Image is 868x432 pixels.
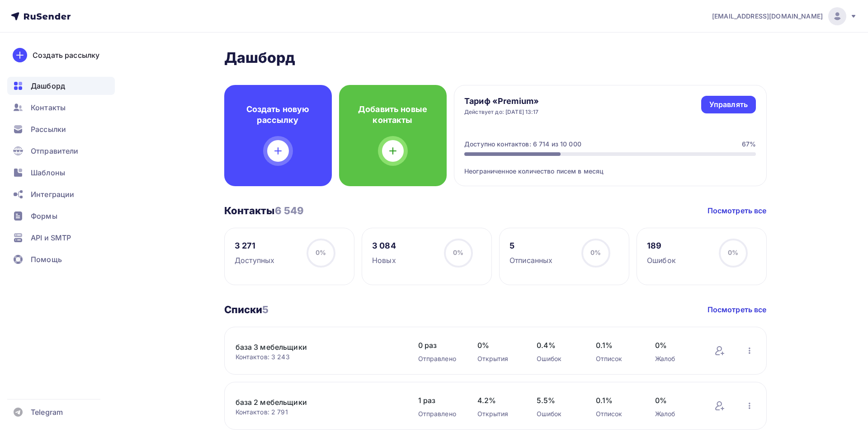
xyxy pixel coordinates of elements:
[316,249,326,256] span: 0%
[728,249,738,256] span: 0%
[596,409,637,418] div: Отписок
[31,146,79,156] span: Отправители
[239,104,317,126] h4: Создать новую рассылку
[708,304,767,315] a: Посмотреть все
[464,156,756,176] div: Неограниченное количество писем в месяц
[224,303,269,316] h3: Списки
[742,140,756,149] div: 67%
[647,255,676,266] div: Ошибок
[31,80,65,91] span: Дашборд
[262,304,269,315] span: 5
[236,342,389,352] a: база 3 мебельщики
[31,102,66,113] span: Контакты
[7,99,115,117] a: Контакты
[464,96,539,107] h4: Тариф «Premium»
[477,409,519,418] div: Открытия
[7,207,115,225] a: Формы
[224,49,767,67] h2: Дашборд
[31,124,66,135] span: Рассылки
[477,354,519,363] div: Открытия
[453,249,463,256] span: 0%
[590,249,601,256] span: 0%
[647,240,676,251] div: 189
[537,409,578,418] div: Ошибок
[537,340,578,351] span: 0.4%
[7,77,115,95] a: Дашборд
[31,211,57,221] span: Формы
[31,407,63,418] span: Telegram
[464,140,581,149] div: Доступно контактов: 6 714 из 10 000
[596,354,637,363] div: Отписок
[235,255,274,266] div: Доступных
[33,50,99,61] div: Создать рассылку
[655,395,696,406] span: 0%
[224,204,304,217] h3: Контакты
[418,354,459,363] div: Отправлено
[31,254,62,265] span: Помощь
[7,164,115,182] a: Шаблоны
[7,120,115,138] a: Рассылки
[655,409,696,418] div: Жалоб
[372,255,396,266] div: Новых
[236,408,400,417] div: Контактов: 2 791
[372,240,396,251] div: 3 084
[537,395,578,406] span: 5.5%
[655,354,696,363] div: Жалоб
[235,240,274,251] div: 3 271
[509,255,552,266] div: Отписанных
[275,205,304,216] span: 6 549
[709,99,748,110] div: Управлять
[31,167,65,178] span: Шаблоны
[418,395,459,406] span: 1 раз
[712,12,823,21] span: [EMAIL_ADDRESS][DOMAIN_NAME]
[7,142,115,160] a: Отправители
[655,340,696,351] span: 0%
[477,340,519,351] span: 0%
[596,395,637,406] span: 0.1%
[596,340,637,351] span: 0.1%
[236,352,400,362] div: Контактов: 3 243
[31,189,74,200] span: Интеграции
[236,397,389,408] a: база 2 мебельщики
[418,340,459,351] span: 0 раз
[509,240,552,251] div: 5
[537,354,578,363] div: Ошибок
[464,108,539,116] div: Действует до: [DATE] 13:17
[708,205,767,216] a: Посмотреть все
[712,7,857,25] a: [EMAIL_ADDRESS][DOMAIN_NAME]
[477,395,519,406] span: 4.2%
[31,232,71,243] span: API и SMTP
[354,104,432,126] h4: Добавить новые контакты
[418,409,459,418] div: Отправлено
[701,96,756,113] a: Управлять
